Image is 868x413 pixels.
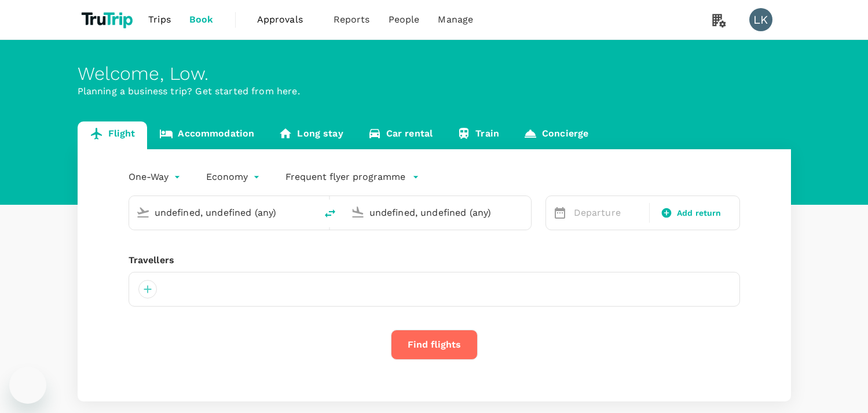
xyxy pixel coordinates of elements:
[285,170,419,184] button: Frequent flyer programme
[445,121,511,149] a: Train
[9,367,46,404] iframe: Button to launch messaging window
[438,13,473,27] span: Manage
[148,13,171,27] span: Trips
[266,121,355,149] a: Long stay
[189,13,214,27] span: Book
[78,7,140,32] img: TruTrip logo
[511,121,600,149] a: Concierge
[308,211,310,213] button: Open
[356,121,445,149] a: Car rental
[316,200,344,227] button: delete
[206,168,262,186] div: Economy
[523,211,525,213] button: Open
[285,170,405,184] p: Frequent flyer programme
[78,121,148,149] a: Flight
[391,330,478,360] button: Find flights
[334,13,370,27] span: Reports
[574,206,643,220] p: Departure
[129,168,183,186] div: One-Way
[129,253,740,267] div: Travellers
[749,8,772,31] div: LK
[389,13,420,27] span: People
[155,204,292,222] input: Depart from
[78,84,791,98] p: Planning a business trip? Get started from here.
[257,13,315,27] span: Approvals
[78,63,791,84] div: Welcome , Low .
[677,207,721,219] span: Add return
[369,204,507,222] input: Going to
[147,121,266,149] a: Accommodation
